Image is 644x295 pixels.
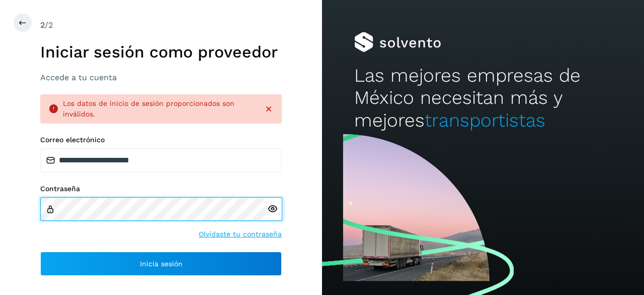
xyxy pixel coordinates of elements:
h3: Accede a tu cuenta [40,73,282,82]
h1: Iniciar sesión como proveedor [40,42,282,62]
button: Inicia sesión [40,252,282,276]
label: Contraseña [40,185,282,193]
span: Inicia sesión [140,260,183,267]
h2: Las mejores empresas de México necesitan más y mejores [354,65,612,132]
span: transportistas [425,109,545,131]
a: Olvidaste tu contraseña [199,229,282,240]
label: Correo electrónico [40,136,282,144]
div: Los datos de inicio de sesión proporcionados son inválidos. [63,98,256,120]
